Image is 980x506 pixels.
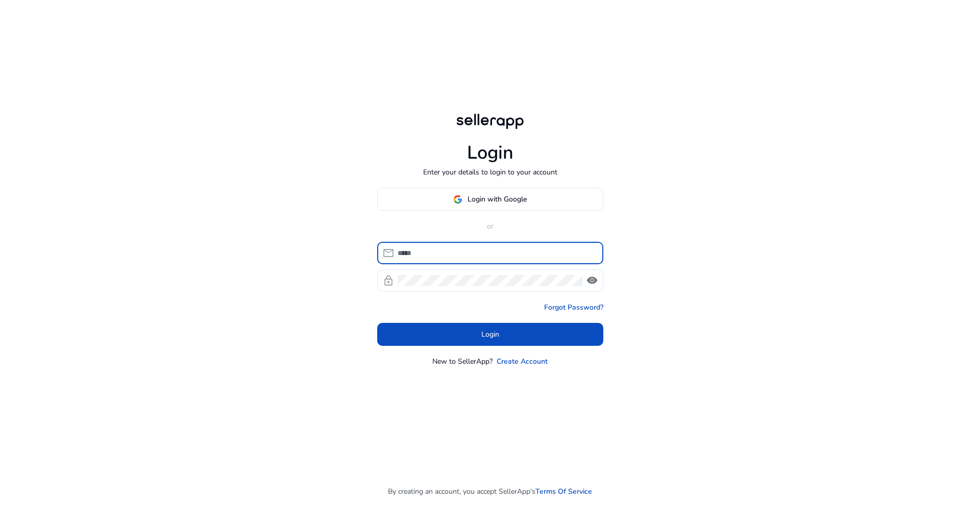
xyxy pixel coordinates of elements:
a: Create Account [497,356,548,367]
span: visibility [586,274,598,287]
span: mail [382,247,395,259]
a: Forgot Password? [544,302,603,313]
button: Login with Google [377,188,603,211]
button: Login [377,323,603,346]
span: Login [481,329,499,340]
span: lock [382,274,395,287]
h1: Login [467,142,513,164]
p: or [377,221,603,232]
p: Enter your details to login to your account [423,167,557,178]
a: Terms Of Service [535,486,592,497]
p: New to SellerApp? [432,356,493,367]
span: Login with Google [468,194,527,205]
img: google-logo.svg [453,195,462,204]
